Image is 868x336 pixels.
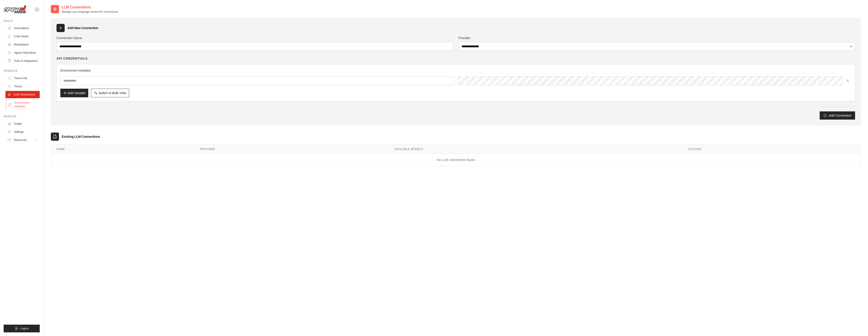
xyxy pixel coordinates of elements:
a: Traces [5,83,40,90]
th: Available Models [389,145,683,154]
a: Agents Repository [5,49,40,56]
h2: LLM Connections [62,5,118,10]
a: Settings [5,128,40,135]
div: Manage [4,115,40,118]
a: Automations [5,25,40,32]
h3: Environment Variables [60,68,851,73]
label: Connection Name [57,36,453,40]
td: No LLM connections found [51,154,861,166]
label: Provider [459,36,855,40]
span: Switch to Bulk View [98,91,126,95]
a: Marketplace [5,41,40,48]
h4: API Credentials [57,56,88,61]
a: Environment Variables [6,99,40,110]
th: Name [51,145,194,154]
button: Resources [5,136,40,144]
a: Tools & Integrations [5,57,40,65]
div: Operate [4,69,40,73]
h3: Existing LLM Connections [62,134,100,139]
span: Resources [14,138,27,142]
button: Add Variable [60,89,88,97]
a: Traces Old [5,75,40,82]
a: LLM Connections [5,91,40,98]
p: Manage your language model API connections [62,10,118,14]
button: Logout [4,325,40,332]
span: Logout [20,327,29,330]
th: Actions [683,145,861,154]
a: Crew Studio [5,33,40,40]
th: Provider [194,145,389,154]
button: Add Connection [820,111,855,120]
a: Usage [5,120,40,127]
h3: Add New Connection [67,26,98,30]
div: Build [4,19,40,23]
img: Logo [4,5,26,14]
button: Switch to Bulk View [91,89,129,97]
